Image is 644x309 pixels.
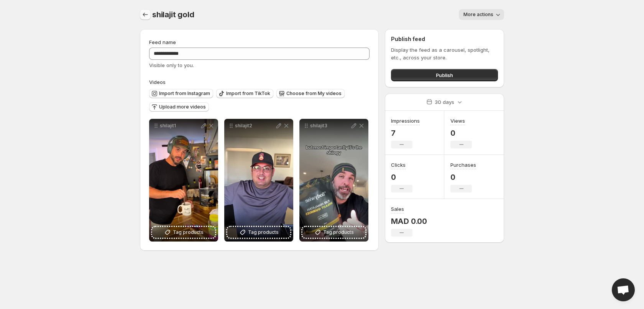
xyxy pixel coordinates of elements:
[391,161,406,169] h3: Clicks
[152,227,215,238] button: Tag products
[149,89,213,98] button: Import from Instagram
[227,227,290,238] button: Tag products
[391,117,420,125] h3: Impressions
[323,228,354,236] span: Tag products
[391,128,420,138] p: 7
[612,278,635,301] div: Open chat
[450,161,476,169] h3: Purchases
[391,35,498,43] h2: Publish feed
[391,217,427,226] p: MAD 0.00
[226,90,270,97] span: Import from TikTok
[299,119,368,242] div: shilajit3Tag products
[286,90,342,97] span: Choose from My videos
[391,69,498,81] button: Publish
[248,228,279,236] span: Tag products
[152,10,194,19] span: shilajit gold
[173,228,204,236] span: Tag products
[149,62,194,68] span: Visible only to you.
[276,89,345,98] button: Choose from My videos
[140,9,151,20] button: Settings
[391,205,404,213] h3: Sales
[149,119,218,242] div: shilajit1Tag products
[302,227,365,238] button: Tag products
[459,9,504,20] button: More actions
[149,102,209,112] button: Upload more videos
[149,39,176,45] span: Feed name
[216,89,273,98] button: Import from TikTok
[391,46,498,61] p: Display the feed as a carousel, spotlight, etc., across your store.
[160,123,200,129] p: shilajit1
[235,123,275,129] p: shilajit2
[436,71,453,79] span: Publish
[149,79,166,85] span: Videos
[450,128,472,138] p: 0
[310,123,350,129] p: shilajit3
[391,173,412,182] p: 0
[450,173,476,182] p: 0
[159,104,206,110] span: Upload more videos
[224,119,293,242] div: shilajit2Tag products
[159,90,210,97] span: Import from Instagram
[463,12,493,18] span: More actions
[450,117,465,125] h3: Views
[435,98,454,106] p: 30 days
